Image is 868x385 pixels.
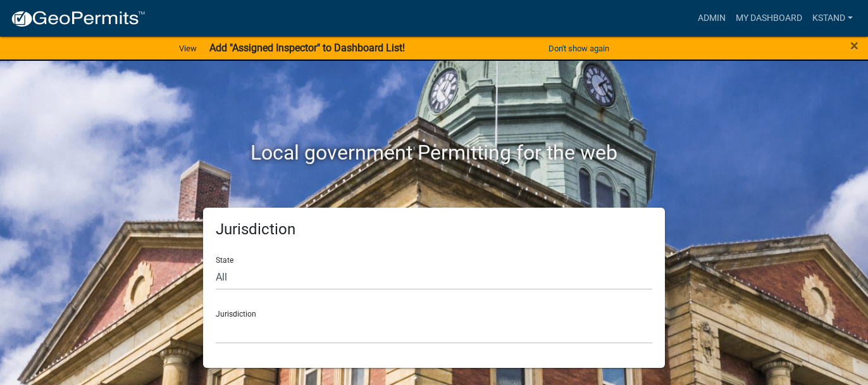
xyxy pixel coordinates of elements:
button: Close [850,38,859,53]
a: Admin [693,6,731,30]
a: View [174,38,202,59]
a: My Dashboard [731,6,807,30]
button: Don't show again [543,38,614,59]
h5: Jurisdiction [216,220,652,239]
span: × [850,37,859,54]
h2: Local government Permitting for the web [83,141,785,165]
a: kstand [807,6,858,30]
strong: Add "Assigned Inspector" to Dashboard List! [209,42,405,54]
